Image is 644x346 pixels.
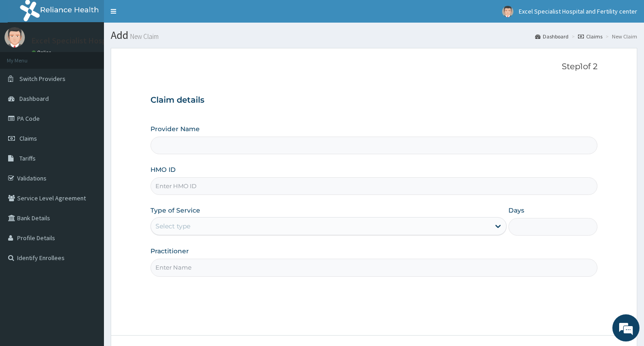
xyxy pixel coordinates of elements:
a: Claims [578,33,602,40]
p: Step 1 of 2 [150,62,597,72]
a: Online [32,49,53,56]
span: Excel Specialist Hospital and Fertility center [519,7,637,15]
img: User Image [502,6,513,17]
div: Select type [155,222,190,231]
input: Enter HMO ID [150,177,597,195]
label: HMO ID [150,165,176,174]
label: Type of Service [150,206,200,215]
p: Excel Specialist Hospital and Fertility center [32,37,189,45]
label: Days [508,206,524,215]
h1: Add [111,29,637,41]
span: Switch Providers [19,75,66,83]
span: Dashboard [19,95,49,103]
span: Claims [19,134,37,142]
label: Practitioner [150,246,189,256]
label: Provider Name [150,124,200,133]
input: Enter Name [150,259,597,276]
small: New Claim [128,33,159,40]
img: User Image [5,27,25,47]
li: New Claim [603,33,637,40]
a: Dashboard [535,33,569,40]
span: Tariffs [19,154,36,162]
h3: Claim details [150,95,597,105]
